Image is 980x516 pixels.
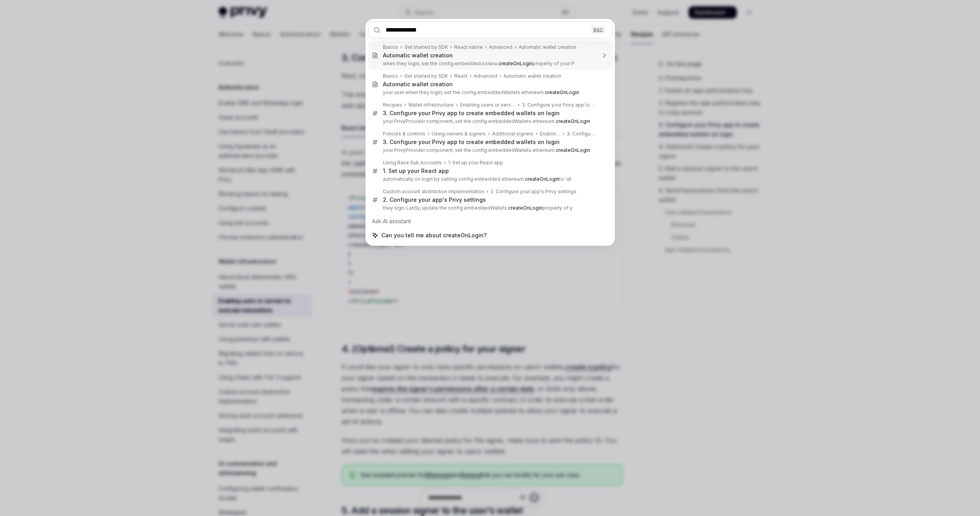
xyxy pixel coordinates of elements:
b: createOnLogin [545,89,579,95]
div: Policies & controls [383,131,425,137]
div: 2. Configure your app's Privy settings [491,189,576,195]
div: Advanced [489,44,512,50]
div: 1. Set up your React app [383,167,449,174]
div: Get started by SDK [404,73,448,79]
div: Using owners & signers [432,131,486,137]
div: 3. Configure your Privy app to create embedded wallets on login [567,131,596,137]
b: createOnLogin [498,60,533,66]
p: automatically on login by setting config.embedded.ethereum. to 'all [383,176,596,182]
div: Automatic wallet creation [503,73,561,79]
div: Basics [383,73,398,79]
div: Basics [383,44,398,50]
div: 3. Configure your Privy app to create embedded wallets on login [522,102,596,108]
p: your PrivyProvider component, set the config.embeddedWallets.ethereum. [383,118,596,125]
div: 2. Configure your app's Privy settings [383,196,486,203]
b: createOnLogin [508,205,542,211]
div: Wallet infrastructure [408,102,454,108]
p: your PrivyProvider component, set the config.embeddedWallets.ethereum. [383,147,596,153]
p: when they login, set the config.embedded.solana. property of your P [383,60,596,67]
b: createOnLogin [556,118,590,124]
div: 3. Configure your Privy app to create embedded wallets on login [383,139,560,146]
div: 1. Set up your React app [448,160,503,166]
div: Automatic wallet creation [383,52,453,59]
b: createOnLogin [556,147,590,153]
div: Enabling users or servers to execute transactions [540,131,561,137]
p: your user when they login, set the config.embeddedWallets.ethereum. [383,89,596,96]
div: Automatic wallet creation [519,44,576,50]
div: ESC [591,26,605,34]
div: Custom account abstraction implementation [383,189,484,195]
div: React native [454,44,483,50]
div: React [454,73,468,79]
div: Advanced [474,73,497,79]
div: 3. Configure your Privy app to create embedded wallets on login [383,110,560,117]
b: createOnLogin [525,176,559,182]
p: they sign. Lastly, update the config.embeddedWallets. property of y [383,205,596,211]
div: Using Base Sub Accounts [383,160,442,166]
div: Enabling users or servers to execute transactions [460,102,516,108]
span: Can you tell me about createOnLogin? [381,231,487,239]
div: Automatic wallet creation [383,81,453,88]
div: Recipes [383,102,402,108]
div: Ask AI assistant [368,214,612,228]
div: Additional signers [492,131,534,137]
div: Get started by SDK [404,44,448,50]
